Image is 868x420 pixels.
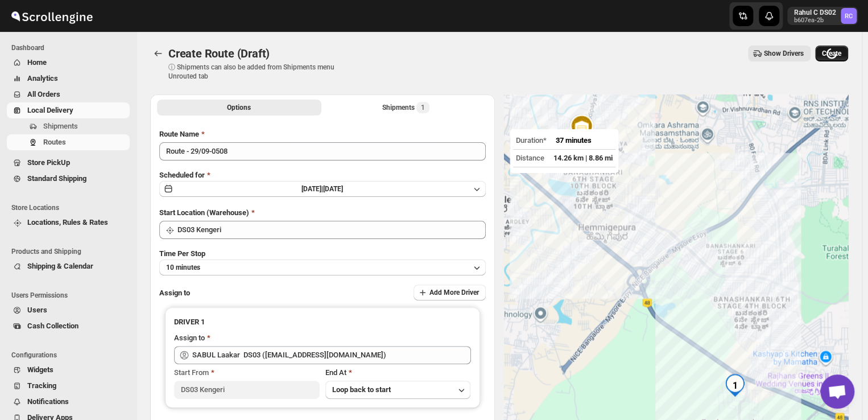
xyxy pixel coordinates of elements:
[11,43,131,52] span: Dashboard
[553,154,613,162] span: 14.26 km | 8.86 mi
[7,71,130,87] button: Analytics
[150,46,166,61] button: Routes
[787,7,858,25] button: User menu
[841,8,857,24] span: Rahul C DS02
[27,74,58,83] span: Analytics
[43,122,78,130] span: Shipments
[27,262,93,270] span: Shipping & Calendar
[382,102,429,113] div: Shipments
[7,134,130,150] button: Routes
[7,378,130,394] button: Tracking
[174,332,205,344] div: Assign to
[332,385,391,394] span: Loop back to start
[11,351,131,360] span: Configurations
[516,154,544,162] span: Distance
[7,258,130,274] button: Shipping & Calendar
[27,174,86,183] span: Standard Shipping
[794,17,836,24] p: b607ea-2b
[9,2,94,30] img: ScrollEngine
[11,247,131,256] span: Products and Shipping
[27,306,47,314] span: Users
[159,249,205,258] span: Time Per Stop
[174,368,209,377] span: Start From
[845,13,853,20] text: RC
[7,87,130,102] button: All Orders
[159,171,205,179] span: Scheduled for
[421,103,425,112] span: 1
[192,346,471,364] input: Search assignee
[174,316,471,328] h3: DRIVER 1
[159,289,190,297] span: Assign to
[820,374,854,409] div: Open chat
[168,47,270,60] span: Create Route (Draft)
[159,260,486,275] button: 10 minutes
[324,100,488,116] button: Selected Shipments
[27,218,108,227] span: Locations, Rules & Rates
[516,136,547,145] span: Duration*
[7,362,130,378] button: Widgets
[7,55,130,71] button: Home
[177,221,486,239] input: Search location
[323,185,343,193] span: [DATE]
[7,302,130,318] button: Users
[27,365,53,374] span: Widgets
[429,288,479,297] span: Add More Driver
[159,130,199,138] span: Route Name
[27,58,47,67] span: Home
[157,100,321,116] button: All Route Options
[168,63,348,81] p: ⓘ Shipments can also be added from Shipments menu Unrouted tab
[764,49,804,58] span: Show Drivers
[7,318,130,334] button: Cash Collection
[27,106,73,114] span: Local Delivery
[724,374,746,397] div: 1
[159,181,486,197] button: [DATE]|[DATE]
[748,46,811,61] button: Show Drivers
[166,263,200,272] span: 10 minutes
[325,367,471,378] div: End At
[227,103,251,112] span: Options
[7,394,130,410] button: Notifications
[27,158,70,167] span: Store PickUp
[27,397,69,406] span: Notifications
[43,138,66,146] span: Routes
[159,208,249,217] span: Start Location (Warehouse)
[27,90,60,98] span: All Orders
[159,142,486,160] input: Eg: Bengaluru Route
[301,185,323,193] span: [DATE] |
[794,8,836,17] p: Rahul C DS02
[27,381,56,390] span: Tracking
[11,291,131,300] span: Users Permissions
[11,203,131,212] span: Store Locations
[556,136,592,145] span: 37 minutes
[414,285,486,300] button: Add More Driver
[7,215,130,230] button: Locations, Rules & Rates
[7,118,130,134] button: Shipments
[325,381,471,399] button: Loop back to start
[27,322,78,330] span: Cash Collection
